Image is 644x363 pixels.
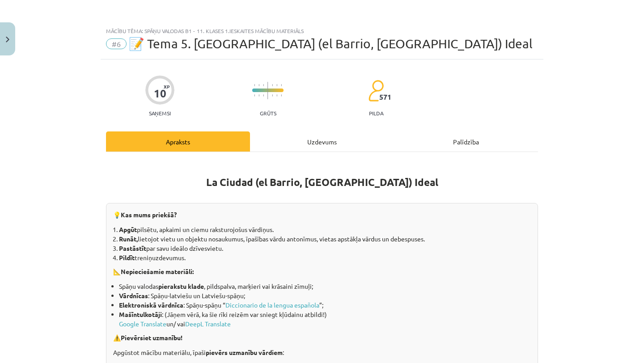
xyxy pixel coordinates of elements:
[129,36,533,51] span: 📝 Tema 5. [GEOGRAPHIC_DATA] (el Barrio, [GEOGRAPHIC_DATA]) Ideal
[119,235,138,243] b: Runāt,
[379,93,391,101] span: 571
[119,225,137,233] b: Apgūt
[260,110,276,116] p: Grūts
[119,225,531,234] li: pilsētu, apkaimi un ciemu raksturojošus vārdiņus.
[119,291,531,300] li: : Spāņu-latviešu un Latviešu-spāņu;
[263,94,264,97] img: icon-short-line-57e1e144782c952c97e751825c79c345078a6d821885a25fce030b3d8c18986b.svg
[369,110,383,116] p: pilda
[113,348,531,357] p: Apgūstot mācību materiālu, īpaši :
[164,84,169,89] span: XP
[258,94,259,97] img: icon-short-line-57e1e144782c952c97e751825c79c345078a6d821885a25fce030b3d8c18986b.svg
[121,267,194,275] strong: Nepieciešamie materiāli:
[250,131,394,152] div: Uzdevums
[121,333,182,342] strong: Pievērsiet uzmanību!
[119,310,531,329] li: : (Jāņem vērā, ka šie rīki reizēm var sniegt kļūdainu atbildi!) un/ vai
[119,320,166,328] a: Google Translate
[145,110,174,116] p: Saņemsi
[272,84,273,86] img: icon-short-line-57e1e144782c952c97e751825c79c345078a6d821885a25fce030b3d8c18986b.svg
[6,37,9,42] img: icon-close-lesson-0947bae3869378f0d4975bcd49f059093ad1ed9edebbc8119c70593378902aed.svg
[119,300,531,310] li: : Spāņu-spāņu “ ”;
[119,234,531,244] li: lietojot vietu un objektu nosaukumus, īpašības vārdu antonīmus, vietas apstākļa vārdus un debespu...
[119,291,148,300] b: Vārdnīcas
[263,84,264,86] img: icon-short-line-57e1e144782c952c97e751825c79c345078a6d821885a25fce030b3d8c18986b.svg
[119,253,531,262] li: treniņuzdevumus.
[254,94,255,97] img: icon-short-line-57e1e144782c952c97e751825c79c345078a6d821885a25fce030b3d8c18986b.svg
[106,28,538,34] div: Mācību tēma: Spāņu valodas b1 - 11. klases 1.ieskaites mācību materiāls
[276,84,277,86] img: icon-short-line-57e1e144782c952c97e751825c79c345078a6d821885a25fce030b3d8c18986b.svg
[119,282,531,291] li: Spāņu valodas , pildspalva, marķieri vai krāsaini zīmuļi;
[119,310,162,318] b: Mašīntulkotāji
[121,211,177,219] strong: Kas mums priekšā?
[206,348,283,356] b: pievērs uzmanību vārdiem
[394,131,538,152] div: Palīdzība
[106,131,250,152] div: Apraksts
[267,82,268,99] img: icon-long-line-d9ea69661e0d244f92f715978eff75569469978d946b2353a9bb055b3ed8787d.svg
[119,301,183,309] b: Elektroniskā vārdnīca
[119,253,135,262] b: Pildīt
[281,94,282,97] img: icon-short-line-57e1e144782c952c97e751825c79c345078a6d821885a25fce030b3d8c18986b.svg
[119,244,531,253] li: par savu ideālo dzīvesvietu.
[119,244,146,252] b: Pastāstīt
[106,38,127,49] span: #6
[254,84,255,86] img: icon-short-line-57e1e144782c952c97e751825c79c345078a6d821885a25fce030b3d8c18986b.svg
[272,94,273,97] img: icon-short-line-57e1e144782c952c97e751825c79c345078a6d821885a25fce030b3d8c18986b.svg
[206,176,438,189] strong: La Ciudad (el Barrio, [GEOGRAPHIC_DATA]) Ideal
[113,210,531,219] p: 💡
[368,80,384,102] img: students-c634bb4e5e11cddfef0936a35e636f08e4e9abd3cc4e673bd6f9a4125e45ecb1.svg
[258,84,259,86] img: icon-short-line-57e1e144782c952c97e751825c79c345078a6d821885a25fce030b3d8c18986b.svg
[281,84,282,86] img: icon-short-line-57e1e144782c952c97e751825c79c345078a6d821885a25fce030b3d8c18986b.svg
[113,267,531,276] p: 📐
[158,282,204,290] b: pierakstu klade
[185,320,231,328] a: DeepL Translate
[113,333,531,342] p: ⚠️
[154,87,166,100] div: 10
[225,301,319,309] a: Diccionario de la lengua española
[276,94,277,97] img: icon-short-line-57e1e144782c952c97e751825c79c345078a6d821885a25fce030b3d8c18986b.svg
